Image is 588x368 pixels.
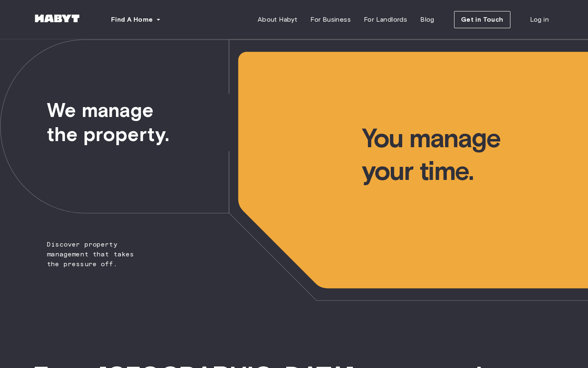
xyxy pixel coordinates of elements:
span: About Habyt [258,15,297,25]
img: Habyt [33,14,82,22]
button: Get in Touch [454,11,510,28]
a: Log in [523,11,555,28]
a: For Landlords [357,11,414,28]
span: Blog [420,15,434,25]
span: Get in Touch [461,15,503,25]
a: About Habyt [251,11,304,28]
span: You manage your time. [362,39,588,187]
span: For Business [310,15,351,25]
span: Log in [530,15,549,25]
span: Find A Home [111,15,153,25]
button: Find A Home [105,11,167,28]
a: Blog [414,11,441,28]
span: For Landlords [364,15,407,25]
a: For Business [304,11,357,28]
